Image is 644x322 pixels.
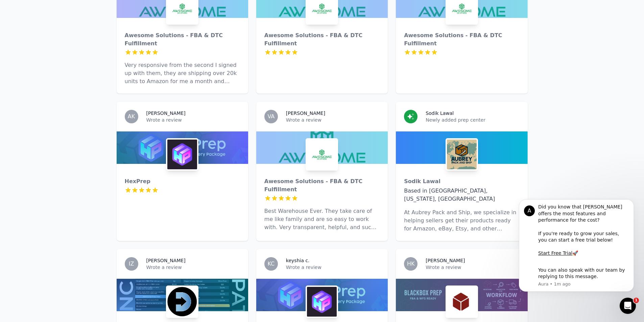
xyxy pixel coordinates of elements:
[267,114,275,119] span: VA
[634,298,639,303] span: 1
[125,31,240,48] div: Awesome Solutions - FBA & DTC Fulfillment
[426,110,454,117] h3: Sodik Lawal
[167,140,197,169] img: HexPrep
[404,208,519,233] p: At Aubrey Pack and Ship, we specialize in helping sellers get their products ready for Amazon, eB...
[286,117,380,123] p: Wrote a review
[426,117,519,123] p: Newly added prep center
[447,140,477,169] img: Sodik Lawal
[264,177,380,194] div: Awesome Solutions - FBA & DTC Fulfillment
[146,110,186,117] h3: [PERSON_NAME]
[307,287,337,317] img: HexPrep
[128,114,135,119] span: AK
[404,31,519,48] div: Awesome Solutions - FBA & DTC Fulfillment
[264,31,380,48] div: Awesome Solutions - FBA & DTC Fulfillment
[146,264,240,271] p: Wrote a review
[404,177,519,185] div: Sodik Lawal
[125,61,240,85] p: Very responsive from the second I signed up with them, they are shipping over 20k units to Amazon...
[286,257,310,264] h3: keyshia c.
[146,117,240,123] p: Wrote a review
[509,198,644,317] iframe: Intercom notifications message
[267,261,275,267] span: KC
[286,264,380,271] p: Wrote a review
[404,187,519,203] div: Based in [GEOGRAPHIC_DATA], [US_STATE], [GEOGRAPHIC_DATA]
[426,257,465,264] h3: [PERSON_NAME]
[447,287,477,317] img: Black Box Preps
[620,298,636,314] iframe: Intercom live chat
[125,177,240,185] div: HexPrep
[129,261,134,267] span: IZ
[264,207,380,231] p: Best Warehouse Ever. They take care of me like family and are so easy to work with. Very transpar...
[286,110,325,117] h3: [PERSON_NAME]
[426,264,519,271] p: Wrote a review
[146,257,186,264] h3: [PERSON_NAME]
[167,287,197,317] img: Dispatch Fulfillment LLC
[396,102,527,241] a: Sodik LawalNewly added prep centerSodik LawalSodik LawalBased in [GEOGRAPHIC_DATA], [US_STATE], [...
[307,140,337,169] img: Awesome Solutions - FBA & DTC Fulfillment
[256,102,388,241] a: VA[PERSON_NAME]Wrote a reviewAwesome Solutions - FBA & DTC FulfillmentAwesome Solutions - FBA & D...
[117,102,248,241] a: AK[PERSON_NAME]Wrote a reviewHexPrepHexPrep
[407,261,415,267] span: HK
